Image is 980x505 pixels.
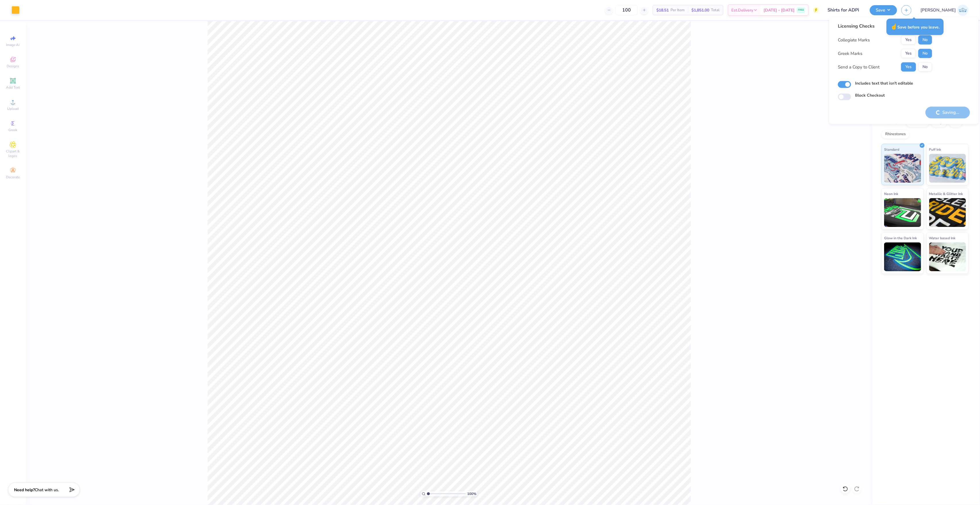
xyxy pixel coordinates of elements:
[763,7,795,13] span: [DATE] - [DATE]
[929,191,963,197] span: Metallic & Glitter Ink
[886,19,944,35] div: Save before you leave.
[918,49,932,58] button: No
[882,130,909,139] div: Rhinestones
[656,7,669,13] span: $18.51
[3,149,23,158] span: Clipart & logos
[823,4,865,16] input: Untitled Design
[798,8,804,12] span: FREE
[855,92,885,98] label: Block Checkout
[890,23,897,30] span: ☝️
[929,146,941,152] span: Puff Ink
[929,154,966,183] img: Puff Ink
[884,198,921,227] img: Neon Ink
[731,7,753,13] span: Est. Delivery
[7,106,19,111] span: Upload
[711,7,720,13] span: Total
[838,64,880,70] div: Send a Copy to Client
[35,487,59,493] span: Chat with us.
[670,7,685,13] span: Per Item
[901,35,916,45] button: Yes
[929,242,966,271] img: Water based Ink
[918,35,932,45] button: No
[884,154,921,183] img: Standard
[901,49,916,58] button: Yes
[929,235,956,241] span: Water based Ink
[921,5,969,16] a: [PERSON_NAME]
[9,128,18,132] span: Greek
[855,80,913,86] label: Includes text that isn't editable
[921,7,956,14] span: [PERSON_NAME]
[884,235,917,241] span: Glow in the Dark Ink
[7,64,19,68] span: Designs
[884,242,921,271] img: Glow in the Dark Ink
[884,146,899,152] span: Standard
[6,85,20,90] span: Add Text
[838,37,870,43] div: Collegiate Marks
[615,5,638,15] input: – –
[838,50,862,57] div: Greek Marks
[838,23,932,30] div: Licensing Checks
[901,62,916,72] button: Yes
[957,5,969,16] img: Josephine Amber Orros
[929,198,966,227] img: Metallic & Glitter Ink
[6,175,20,179] span: Decorate
[467,491,476,496] span: 100 %
[6,43,20,47] span: Image AI
[870,5,897,15] button: Save
[884,191,898,197] span: Neon Ink
[691,7,709,13] span: $1,851.00
[14,487,35,493] strong: Need help?
[918,62,932,72] button: No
